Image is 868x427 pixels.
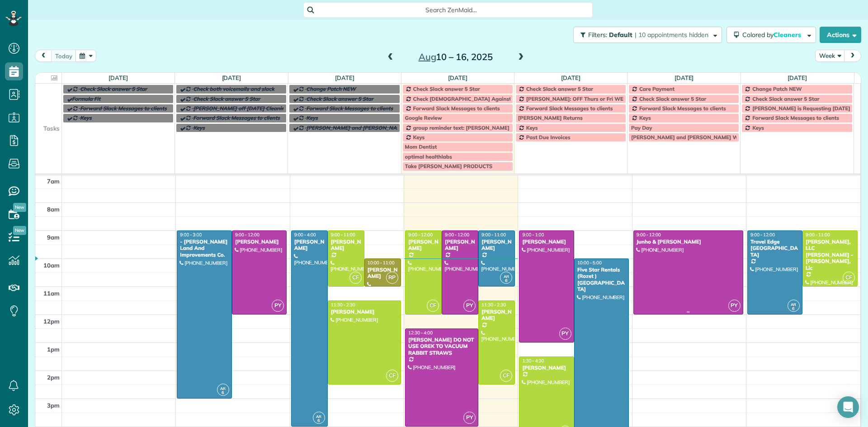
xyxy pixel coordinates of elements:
[522,365,571,371] div: [PERSON_NAME]
[193,105,317,112] span: [PERSON_NAME] off [DATE] Cleaning Restaurant
[561,74,580,81] a: [DATE]
[331,302,355,308] span: 11:30 - 2:30
[639,105,726,112] span: Forward Slack Messages to clients
[573,27,722,43] button: Filters: Default | 10 appointments hidden
[306,85,355,92] span: Change Patch NEW
[386,370,398,382] span: CF
[35,50,52,62] button: prev
[728,300,741,312] span: PY
[13,226,26,235] span: New
[386,272,398,284] span: RP
[481,302,506,308] span: 11:30 - 2:30
[72,95,100,102] span: Formula Fit
[726,27,816,43] button: Colored byCleaners
[636,239,741,245] div: Junho & [PERSON_NAME]
[408,239,439,252] div: [PERSON_NAME]
[522,358,544,364] span: 1:30 - 4:30
[330,309,398,315] div: [PERSON_NAME]
[294,239,325,252] div: [PERSON_NAME]
[463,300,476,312] span: PY
[47,234,60,241] span: 9am
[444,239,476,252] div: [PERSON_NAME]
[609,31,633,39] span: Default
[399,52,512,62] h2: 10 – 16, 2025
[408,337,476,356] div: [PERSON_NAME] DO NOT USE OREK TO VACUUM RABBIT STRAWS
[335,74,354,81] a: [DATE]
[522,232,544,238] span: 9:00 - 1:00
[752,85,802,92] span: Change Patch NEW
[413,105,500,112] span: Forward Slack Messages to clients
[80,114,92,121] span: Keys
[637,232,661,238] span: 9:00 - 12:00
[47,206,60,213] span: 8am
[481,309,512,322] div: [PERSON_NAME]
[306,114,318,121] span: Keys
[837,396,859,418] div: Open Intercom Messenger
[463,412,476,424] span: PY
[43,290,60,297] span: 11am
[368,260,395,266] span: 10:00 - 11:00
[405,114,442,121] span: Google Review
[481,232,506,238] span: 9:00 - 11:00
[639,95,706,102] span: Check Slack answer 5 Star
[577,260,602,266] span: 10:00 - 5:00
[47,402,60,409] span: 3pm
[43,318,60,325] span: 12pm
[193,85,274,92] span: Check both voicemails and slack
[526,105,613,112] span: Forward Slack Messages to clients
[504,274,509,279] span: AR
[774,31,802,39] span: Cleaners
[180,232,202,238] span: 9:00 - 3:00
[294,232,316,238] span: 9:00 - 4:00
[788,74,807,81] a: [DATE]
[367,267,398,280] div: [PERSON_NAME]
[788,305,799,313] small: 6
[408,330,433,336] span: 12:30 - 4:00
[500,277,512,285] small: 6
[405,153,452,160] span: optimal healthlabs
[108,74,128,81] a: [DATE]
[635,31,708,39] span: | 10 appointments hidden
[330,239,362,252] div: [PERSON_NAME]
[306,124,450,131] span: [PERSON_NAME] and [PERSON_NAME] Off Every [DATE]
[631,124,652,131] span: Pay Day
[675,74,694,81] a: [DATE]
[500,370,512,382] span: CF
[448,74,467,81] a: [DATE]
[522,239,571,245] div: [PERSON_NAME]
[47,374,60,381] span: 2pm
[193,95,260,102] span: Check Slack answer 5 Star
[313,417,325,425] small: 6
[752,114,839,121] span: Forward Slack Messages to clients
[526,95,636,102] span: [PERSON_NAME]: OFF Thurs or Fri WEEKLY
[47,346,60,353] span: 1pm
[220,386,226,391] span: AR
[559,328,571,340] span: PY
[193,124,205,131] span: Keys
[631,134,755,141] span: [PERSON_NAME] and [PERSON_NAME] Wedding
[588,31,607,39] span: Filters:
[445,232,469,238] span: 9:00 - 12:00
[179,239,229,258] div: - [PERSON_NAME] Land And Improvements Co.
[481,239,512,252] div: [PERSON_NAME]
[331,232,355,238] span: 9:00 - 11:00
[408,232,433,238] span: 9:00 - 12:00
[272,300,284,312] span: PY
[844,50,861,62] button: next
[752,124,764,131] span: Keys
[405,163,493,169] span: Take [PERSON_NAME] PRODUCTS
[843,272,855,284] span: CF
[306,105,393,112] span: Forward Slack Messages to clients
[413,134,425,141] span: Keys
[639,85,675,92] span: Care Payment
[791,302,796,307] span: AR
[413,124,509,131] span: group reminder text: [PERSON_NAME]
[217,389,229,397] small: 6
[349,272,362,284] span: CF
[526,85,593,92] span: Check Slack answer 5 Star
[639,114,651,121] span: Keys
[518,114,583,121] span: [PERSON_NAME] Returns
[413,85,480,92] span: Check Slack answer 5 Star
[820,27,861,43] button: Actions
[577,267,627,293] div: Five Star Rentals (Rozet ) [GEOGRAPHIC_DATA]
